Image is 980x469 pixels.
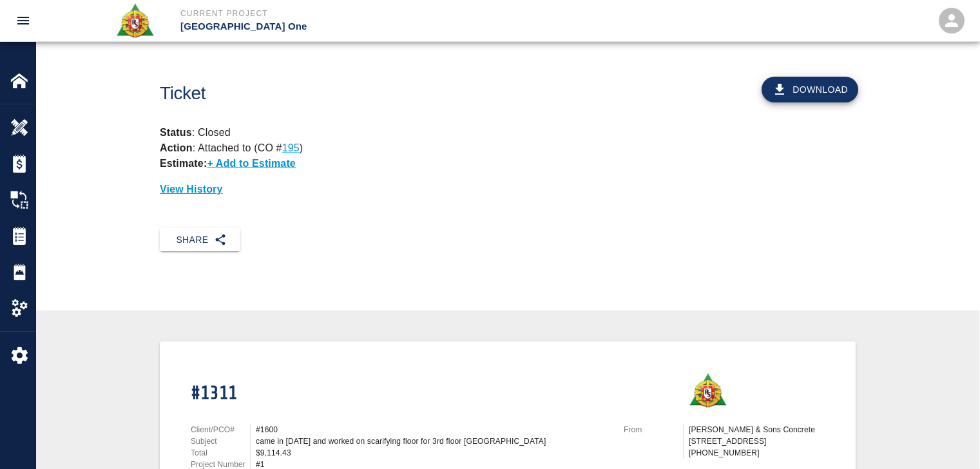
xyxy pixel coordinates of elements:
div: #1600 [256,424,608,436]
p: : Attached to (CO # ) [160,142,303,153]
p: : Closed [160,125,856,140]
iframe: Chat Widget [916,407,980,469]
h1: #1311 [191,383,608,405]
h1: Ticket [160,83,561,104]
div: $9,114.43 [256,447,608,459]
p: [PERSON_NAME] & Sons Concrete [689,424,825,436]
img: Roger & Sons Concrete [688,372,727,408]
p: View History [160,182,856,197]
div: came in [DATE] and worked on scarifying floor for 3rd floor [GEOGRAPHIC_DATA] [256,436,608,447]
a: 195 [282,142,300,153]
p: From [624,424,683,436]
strong: Estimate: [160,158,207,169]
strong: Action [160,142,193,153]
p: [STREET_ADDRESS] [689,436,825,447]
p: [GEOGRAPHIC_DATA] One [180,19,560,34]
p: Client/PCO# [191,424,250,436]
button: Download [762,77,858,102]
button: open drawer [8,5,39,36]
p: Subject [191,436,250,447]
button: Share [160,228,240,252]
strong: Status [160,127,192,138]
p: Current Project [180,8,560,19]
img: Roger & Sons Concrete [115,3,155,39]
p: Total [191,447,250,459]
p: + Add to Estimate [207,158,296,169]
p: [PHONE_NUMBER] [689,447,825,459]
